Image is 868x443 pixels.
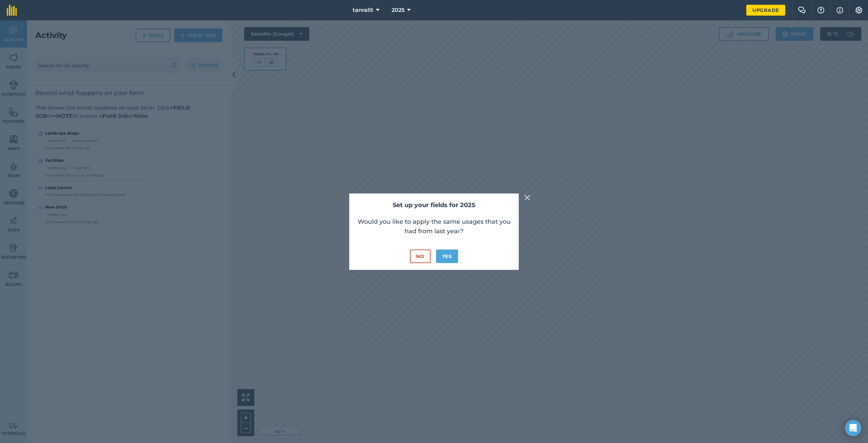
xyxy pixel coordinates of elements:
[845,420,861,436] div: Open Intercom Messenger
[855,7,863,14] img: A cog icon
[836,6,843,14] img: svg+xml;base64,PHN2ZyB4bWxucz0iaHR0cDovL3d3dy53My5vcmcvMjAwMC9zdmciIHdpZHRoPSIxNyIgaGVpZ2h0PSIxNy...
[524,193,530,202] img: svg+xml;base64,PHN2ZyB4bWxucz0iaHR0cDovL3d3dy53My5vcmcvMjAwMC9zdmciIHdpZHRoPSIyMiIgaGVpZ2h0PSIzMC...
[392,6,405,14] span: 2025
[436,250,458,263] button: Yes
[410,250,430,263] button: No
[817,7,825,14] img: A question mark icon
[356,217,512,236] p: Would you like to apply the same usages that you had from last year?
[356,200,512,210] h2: Set up your fields for 2025
[798,7,806,14] img: Two speech bubbles overlapping with the left bubble in the forefront
[353,6,373,14] span: tanrallt
[7,5,17,16] img: fieldmargin Logo
[746,5,785,16] a: Upgrade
